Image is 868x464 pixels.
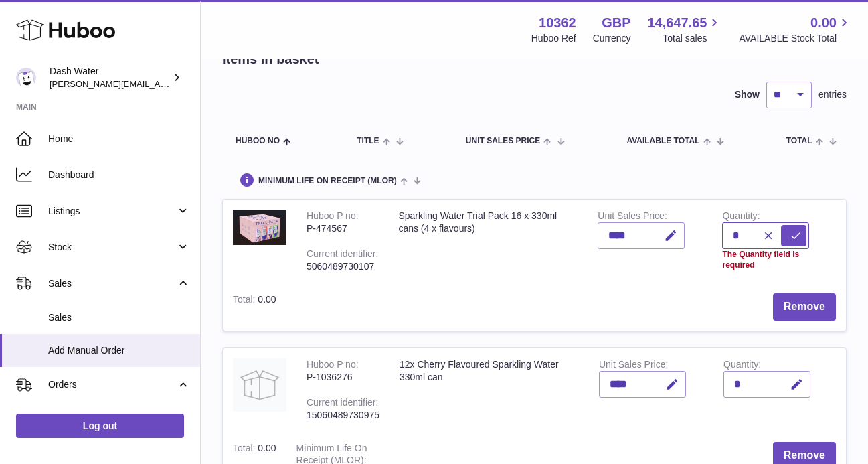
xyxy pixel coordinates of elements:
[599,359,668,373] label: Unit Sales Price
[810,14,837,32] span: 0.00
[307,210,359,224] div: Huboo P no
[48,133,190,145] span: Home
[739,32,852,45] span: AVAILABLE Stock Total
[818,88,847,101] span: entries
[466,137,540,145] span: Unit Sales Price
[647,14,722,45] a: 14,647.65 Total sales
[531,32,576,45] div: Huboo Ref
[16,68,36,88] img: james@dash-water.com
[388,200,588,283] td: Sparkling Water Trial Pack 16 x 330ml cans (4 x flavours)
[539,14,576,32] strong: 10362
[307,260,378,273] div: 5060489730107
[602,14,630,32] strong: GBP
[598,210,667,224] label: Unit Sales Price
[357,137,379,145] span: Title
[786,137,812,145] span: Total
[48,378,176,391] span: Orders
[307,359,359,373] div: Huboo P no
[48,241,176,254] span: Stock
[222,50,319,68] h2: Items in basket
[236,137,280,145] span: Huboo no
[722,210,760,224] label: Quantity
[233,443,258,457] label: Total
[307,248,378,262] div: Current identifier
[233,294,258,308] label: Total
[48,205,176,218] span: Listings
[626,137,699,145] span: AVAILABLE Total
[48,344,190,357] span: Add Manual Order
[258,177,397,185] span: Minimum Life On Receipt (MLOR)
[307,397,378,411] div: Current identifier
[739,14,852,45] a: 0.00 AVAILABLE Stock Total
[48,169,190,181] span: Dashboard
[773,293,836,321] button: Remove
[735,88,760,101] label: Show
[307,409,379,422] div: 15060489730975
[307,371,379,384] div: P-1036276
[647,14,707,32] span: 14,647.65
[307,222,378,235] div: P-474567
[50,65,170,90] div: Dash Water
[722,249,809,270] div: The Quantity field is required
[48,311,190,324] span: Sales
[258,294,276,305] span: 0.00
[233,210,286,245] img: Sparkling Water Trial Pack 16 x 330ml cans (4 x flavours)
[258,443,276,453] span: 0.00
[233,358,286,412] img: 12x Cherry Flavoured Sparkling Water 330ml can
[48,277,176,290] span: Sales
[16,414,184,438] a: Log out
[723,359,761,373] label: Quantity
[389,348,589,431] td: 12x Cherry Flavoured Sparkling Water 330ml can
[663,32,722,45] span: Total sales
[593,32,631,45] div: Currency
[50,78,268,89] span: [PERSON_NAME][EMAIL_ADDRESS][DOMAIN_NAME]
